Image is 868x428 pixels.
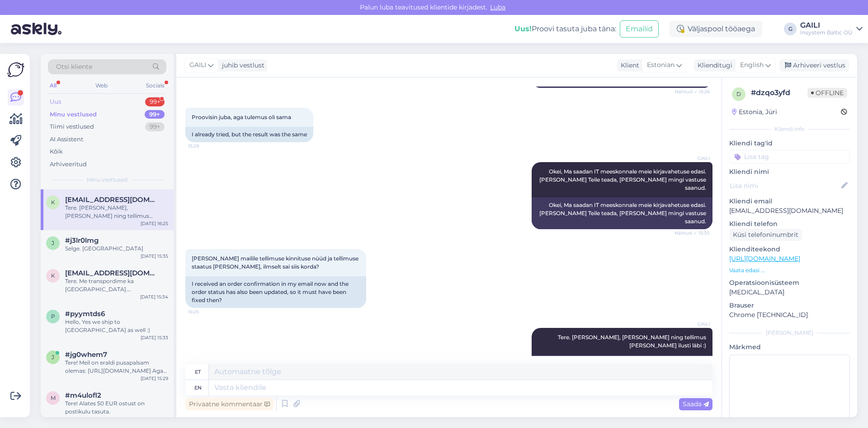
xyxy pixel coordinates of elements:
[729,219,850,229] p: Kliendi telefon
[729,245,850,254] p: Klienditeekond
[807,88,847,98] span: Offline
[65,245,168,253] div: Selge. [GEOGRAPHIC_DATA]
[65,391,101,399] span: #m4ulofl2
[539,168,708,191] span: Okei, Ma saadan IT meeskonnale meie kirjavahetuse edasi. [PERSON_NAME] Teile teada, [PERSON_NAME]...
[141,253,168,260] div: [DATE] 15:35
[141,375,168,382] div: [DATE] 15:29
[675,88,710,95] span: Nähtud ✓ 15:26
[729,301,850,310] p: Brauser
[51,313,55,320] span: p
[145,110,165,119] div: 99+
[141,416,168,423] div: [DATE] 15:26
[140,293,168,300] div: [DATE] 15:34
[56,62,92,72] span: Otsi kliente
[65,196,159,204] span: kaire.leet@mail.ee
[50,147,63,156] div: Kõik
[730,181,840,191] input: Lisa nimi
[65,351,107,359] span: #jg0whem7
[729,150,850,164] input: Lisa tag
[729,278,850,288] p: Operatsioonisüsteem
[779,59,849,72] div: Arhiveeri vestlus
[50,97,61,106] div: Uus
[732,107,777,117] div: Estonia, Jüri
[729,167,850,177] p: Kliendi nimi
[50,122,94,131] div: Tiimi vestlused
[145,97,165,106] div: 99+
[514,24,616,34] div: Proovi tasuta juba täna:
[729,125,850,133] div: Kliendi info
[7,61,24,78] img: Askly Logo
[487,3,508,11] span: Luba
[729,255,800,263] a: [URL][DOMAIN_NAME]
[192,255,360,270] span: [PERSON_NAME] mailile tellimuse kinnituse nüüd ja tellimuse staatus [PERSON_NAME], ilmselt sai si...
[65,318,168,334] div: Hello, Yes we ship to [GEOGRAPHIC_DATA] as well :)
[694,61,732,70] div: Klienditugi
[729,206,850,216] p: [EMAIL_ADDRESS][DOMAIN_NAME]
[51,199,55,206] span: k
[729,329,850,337] div: [PERSON_NAME]
[218,61,264,70] div: juhib vestlust
[65,236,99,245] span: #j3lr0lmg
[65,204,168,220] div: Tere. [PERSON_NAME], [PERSON_NAME] ning tellimus [PERSON_NAME] ilusti läbi :)
[532,355,712,379] div: Tere. [PERSON_NAME], [PERSON_NAME] ning tellimus [PERSON_NAME] ilusti läbi :)
[65,359,168,375] div: Tere! Meil on eraldi pusapalsam olemas: [URL][DOMAIN_NAME] Aga samuti on [PERSON_NAME] pusaspreid...
[647,60,675,70] span: Estonian
[617,61,639,70] div: Klient
[65,269,159,277] span: kerttu26@hotmail.com
[52,354,54,361] span: j
[558,334,708,349] span: Tere. [PERSON_NAME], [PERSON_NAME] ning tellimus [PERSON_NAME] ilusti läbi :)
[784,23,797,35] div: G
[800,22,863,36] a: GAILIInsystem Baltic OÜ
[144,80,166,91] div: Socials
[185,398,274,410] div: Privaatne kommentaar
[800,22,853,29] div: GAILI
[188,308,222,315] span: 16:25
[800,29,853,36] div: Insystem Baltic OÜ
[65,277,168,293] div: Tere. Me transpordime ka [GEOGRAPHIC_DATA]. [GEOGRAPHIC_DATA] oleneb kulleri valikust. Saate seda...
[50,110,97,119] div: Minu vestlused
[676,155,710,162] span: GAILI
[736,91,741,97] span: d
[145,122,165,131] div: 99+
[141,334,168,341] div: [DATE] 15:33
[729,197,850,206] p: Kliendi email
[188,143,222,149] span: 15:29
[751,87,807,98] div: # dzqo3yfd
[729,139,850,148] p: Kliendi tag'id
[87,176,127,184] span: Minu vestlused
[189,60,206,70] span: GAILI
[192,114,291,120] span: Proovisin juba, aga tulemus oli sama
[532,197,712,229] div: Okei, Ma saadan IT meeskonnale meie kirjavahetuse edasi. [PERSON_NAME] Teile teada, [PERSON_NAME]...
[729,288,850,297] p: [MEDICAL_DATA]
[51,394,56,401] span: m
[729,310,850,320] p: Chrome [TECHNICAL_ID]
[65,310,105,318] span: #pyymtds6
[729,342,850,352] p: Märkmed
[50,135,83,144] div: AI Assistent
[729,266,850,274] p: Vaata edasi ...
[141,220,168,227] div: [DATE] 16:25
[620,20,659,38] button: Emailid
[94,80,109,91] div: Web
[50,160,87,169] div: Arhiveeritud
[185,276,366,308] div: I received an order confirmation in my email now and the order status has also been updated, so i...
[683,400,709,408] span: Saada
[51,272,55,279] span: k
[52,240,54,246] span: j
[185,127,313,142] div: I already tried, but the result was the same
[514,24,532,33] b: Uus!
[670,21,762,37] div: Väljaspool tööaega
[676,321,710,327] span: GAILI
[740,60,764,70] span: English
[195,364,201,380] div: et
[194,380,202,395] div: en
[675,230,710,236] span: Nähtud ✓ 15:30
[48,80,58,91] div: All
[729,229,802,241] div: Küsi telefoninumbrit
[65,399,168,416] div: Tere! Alates 50 EUR ostust on postikulu tasuta.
